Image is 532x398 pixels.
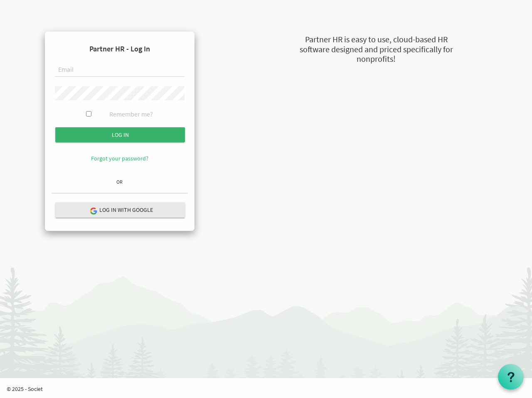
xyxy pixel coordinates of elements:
[52,179,188,184] h6: OR
[52,38,188,60] h4: Partner HR - Log In
[258,34,495,46] div: Partner HR is easy to use, cloud-based HR
[258,53,495,65] div: nonprofits!
[109,109,153,119] label: Remember me?
[55,127,185,142] input: Log in
[89,207,97,214] img: google-logo.png
[7,385,532,393] p: © 2025 - Societ
[55,63,185,77] input: Email
[258,44,495,56] div: software designed and priced specifically for
[91,155,148,162] a: Forgot your password?
[55,202,185,218] button: Log in with Google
